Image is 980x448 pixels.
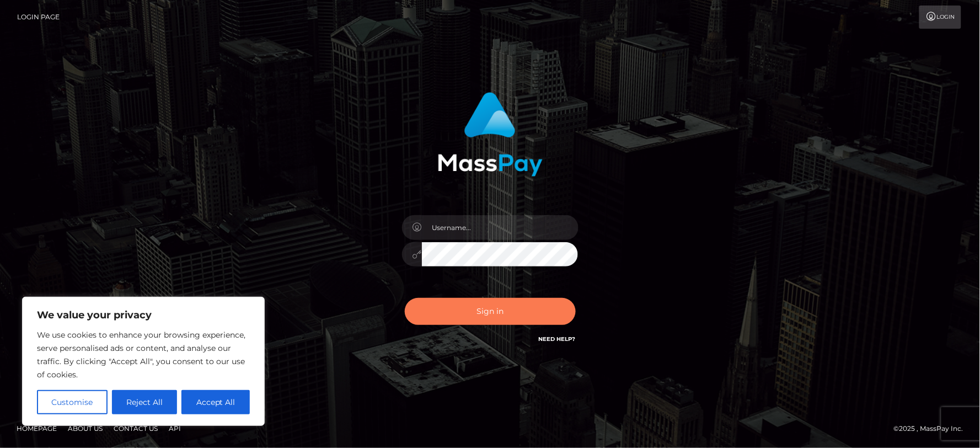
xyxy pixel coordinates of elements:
div: We value your privacy [22,297,265,426]
button: Accept All [181,390,250,414]
a: Need Help? [539,335,576,343]
p: We use cookies to enhance your browsing experience, serve personalised ads or content, and analys... [37,328,250,381]
a: API [164,420,185,437]
a: About Us [63,420,107,437]
a: Login Page [17,6,60,29]
a: Contact Us [109,420,162,437]
a: Login [919,6,961,29]
button: Reject All [112,390,178,414]
img: MassPay Login [438,92,543,177]
a: Homepage [12,420,61,437]
button: Sign in [405,298,576,325]
input: Username... [422,215,579,240]
div: © 2025 , MassPay Inc. [894,423,972,435]
p: We value your privacy [37,308,250,322]
button: Customise [37,390,108,414]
